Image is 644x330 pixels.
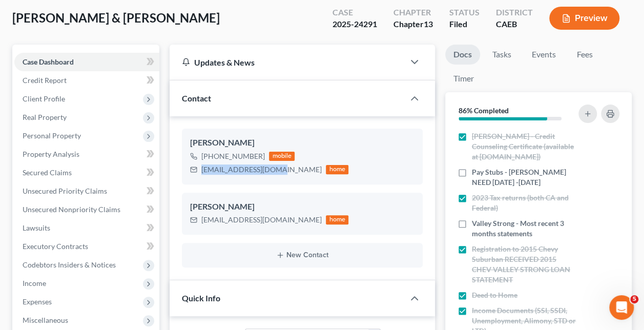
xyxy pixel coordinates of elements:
span: Miscellaneous [23,316,68,324]
span: Registration to 2015 Chevy Suburban RECEIVED 2015 CHEV VALLEY STRONG LOAN STATEMENT [472,244,576,285]
div: Case [333,7,377,18]
a: Case Dashboard [14,53,159,71]
span: Real Property [23,113,67,121]
div: [EMAIL_ADDRESS][DOMAIN_NAME] [201,164,322,175]
span: 5 [630,295,638,303]
a: Property Analysis [14,145,159,163]
a: Fees [568,45,601,65]
strong: 86% Completed [459,106,509,115]
div: [EMAIL_ADDRESS][DOMAIN_NAME] [201,215,322,225]
a: Lawsuits [14,219,159,237]
span: Credit Report [23,76,67,85]
div: [PHONE_NUMBER] [201,151,265,161]
div: Filed [449,18,480,30]
div: CAEB [496,18,533,30]
a: Secured Claims [14,163,159,182]
span: Lawsuits [23,223,50,232]
div: Updates & News [182,57,392,68]
a: Unsecured Priority Claims [14,182,159,200]
span: [PERSON_NAME] & [PERSON_NAME] [12,10,220,25]
span: Secured Claims [23,168,72,177]
span: Contact [182,93,211,103]
span: 2023 Tax returns (both CA and Federal) [472,193,576,213]
a: Unsecured Nonpriority Claims [14,200,159,219]
a: Timer [445,69,482,89]
div: home [326,165,348,174]
span: Valley Strong - Most recent 3 months statements [472,218,576,239]
div: [PERSON_NAME] [190,137,414,149]
span: Personal Property [23,131,81,140]
a: Executory Contracts [14,237,159,256]
span: Client Profile [23,94,65,103]
div: Chapter [393,7,433,18]
div: District [496,7,533,18]
span: [PERSON_NAME] - Credit Counseling Certificate (available at [DOMAIN_NAME]) [472,131,576,162]
span: Quick Info [182,293,220,303]
div: Status [449,7,480,18]
span: Unsecured Priority Claims [23,187,107,195]
div: mobile [269,152,295,161]
span: Income [23,279,46,287]
button: Preview [549,7,619,30]
div: 2025-24291 [333,18,377,30]
a: Events [524,45,564,65]
span: Expenses [23,297,52,306]
div: Chapter [393,18,433,30]
span: Unsecured Nonpriority Claims [23,205,120,214]
a: Credit Report [14,71,159,90]
a: Docs [445,45,480,65]
iframe: Intercom live chat [609,295,634,320]
span: 13 [424,19,433,29]
span: Case Dashboard [23,57,74,66]
span: Executory Contracts [23,242,88,251]
button: New Contact [190,251,414,259]
span: Property Analysis [23,150,79,158]
span: Pay Stubs - [PERSON_NAME] NEED [DATE] -[DATE] [472,167,576,188]
span: Codebtors Insiders & Notices [23,260,116,269]
span: Deed to Home [472,290,517,300]
a: Tasks [484,45,520,65]
div: [PERSON_NAME] [190,201,414,213]
div: home [326,215,348,224]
